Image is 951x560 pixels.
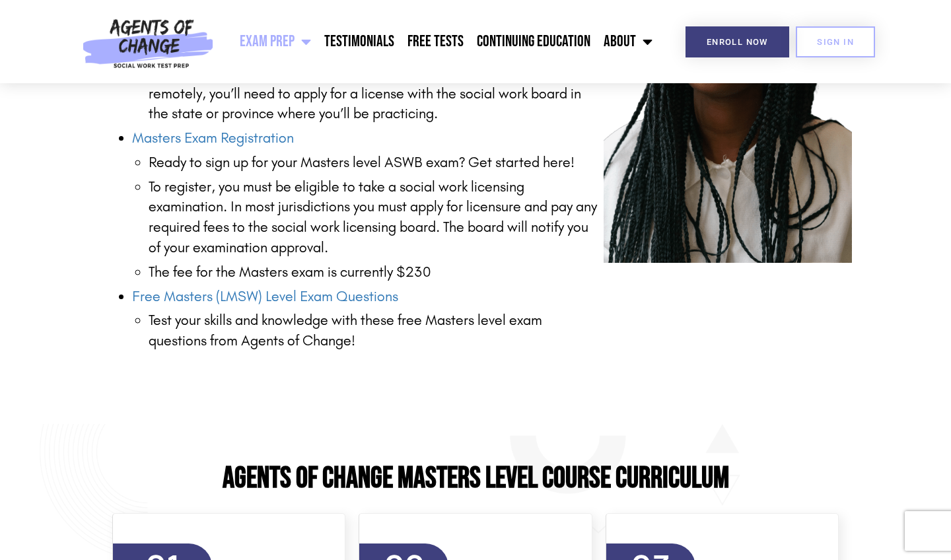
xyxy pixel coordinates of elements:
[318,25,401,58] a: Testimonials
[149,153,604,173] li: Ready to sign up for your Masters level ASWB exam? Get started here!
[149,262,604,283] li: The fee for the Masters exam is currently $230
[132,129,294,147] a: Masters Exam Registration
[817,38,854,46] span: SIGN IN
[686,26,789,57] a: Enroll Now
[707,38,768,46] span: Enroll Now
[796,26,875,57] a: SIGN IN
[149,43,604,124] p: Whether you’re fresh out of your degree program, are moving to another state after 10 years of pr...
[470,25,597,58] a: Continuing Education
[132,288,398,305] a: Free Masters (LMSW) Level Exam Questions
[220,25,660,58] nav: Menu
[401,25,470,58] a: Free Tests
[233,25,318,58] a: Exam Prep
[106,464,845,493] h2: Agents of Change Masters Level Course Curriculum
[149,177,604,258] p: To register, you must be eligible to take a social work licensing examination. In most jurisdicti...
[149,310,604,351] li: Test your skills and knowledge with these free Masters level exam questions from Agents of Change!
[597,25,659,58] a: About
